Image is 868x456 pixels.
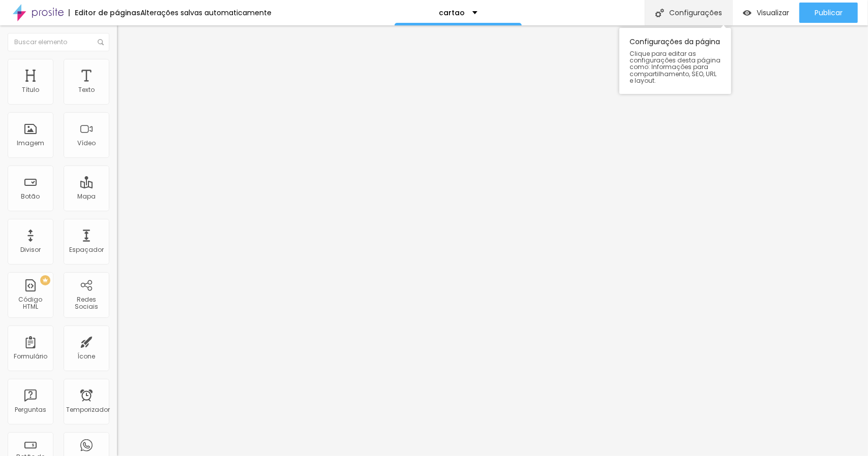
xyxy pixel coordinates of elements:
font: Vídeo [77,139,96,147]
font: Botão [21,192,40,201]
font: Alterações salvas automaticamente [140,8,272,18]
iframe: Editor [117,25,868,456]
font: Imagem [17,139,44,147]
button: Visualizar [733,3,799,23]
font: Publicar [815,8,843,18]
font: Clique para editar as configurações desta página como: Informações para compartilhamento, SEO, UR... [630,49,721,85]
font: Temporizador [66,405,110,414]
img: Ícone [655,9,664,17]
font: Configurações [669,8,722,18]
font: Perguntas [15,405,46,414]
font: Espaçador [69,245,104,254]
button: Publicar [799,3,858,23]
font: Configurações da página [630,37,720,47]
font: Ícone [78,352,96,361]
img: Ícone [98,39,104,45]
font: Editor de páginas [75,8,140,18]
input: Buscar elemento [8,33,109,51]
font: cartao [439,8,465,18]
font: Código HTML [19,295,43,311]
font: Mapa [77,192,96,201]
img: view-1.svg [743,9,752,17]
font: Visualizar [757,8,789,18]
font: Formulário [14,352,47,361]
font: Título [22,85,39,94]
font: Texto [78,85,95,94]
font: Divisor [20,245,41,254]
font: Redes Sociais [75,295,98,311]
